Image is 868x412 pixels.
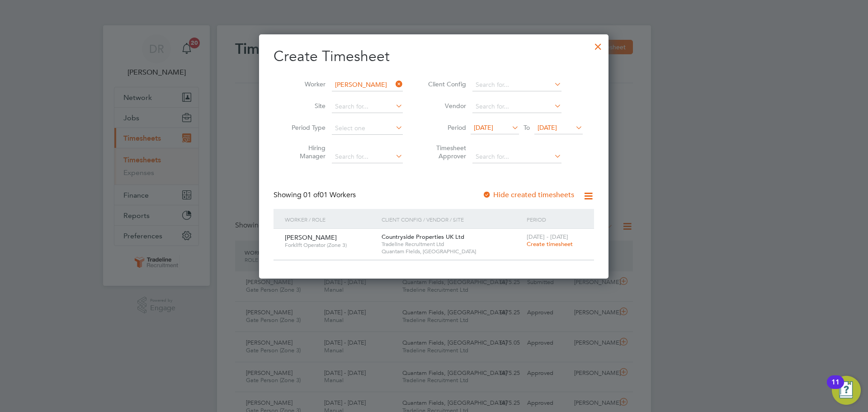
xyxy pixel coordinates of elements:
[425,144,466,160] label: Timesheet Approver
[425,102,466,110] label: Vendor
[285,144,325,160] label: Hiring Manager
[527,233,568,241] span: [DATE] - [DATE]
[379,209,524,230] div: Client Config / Vendor / Site
[382,233,464,241] span: Countryside Properties UK Ltd
[285,80,325,88] label: Worker
[303,190,320,199] span: 01 of
[283,209,379,230] div: Worker / Role
[832,376,861,405] button: Open Resource Center, 11 new notifications
[831,382,840,394] div: 11
[472,100,561,113] input: Search for...
[285,233,337,242] span: [PERSON_NAME]
[425,123,466,132] label: Period
[332,122,403,135] input: Select one
[524,209,585,230] div: Period
[472,151,561,163] input: Search for...
[474,123,493,132] span: [DATE]
[382,248,522,255] span: Quantam Fields, [GEOGRAPHIC_DATA]
[382,241,522,248] span: Tradeline Recruitment Ltd
[274,190,358,200] div: Showing
[332,151,403,163] input: Search for...
[303,190,356,199] span: 01 Workers
[527,240,573,248] span: Create timesheet
[538,123,557,132] span: [DATE]
[425,80,466,88] label: Client Config
[521,122,533,133] span: To
[285,242,375,249] span: Forklift Operator (Zone 3)
[332,79,403,91] input: Search for...
[332,100,403,113] input: Search for...
[285,102,325,110] label: Site
[482,190,574,199] label: Hide created timesheets
[274,47,594,66] h2: Create Timesheet
[285,123,325,132] label: Period Type
[472,79,561,91] input: Search for...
